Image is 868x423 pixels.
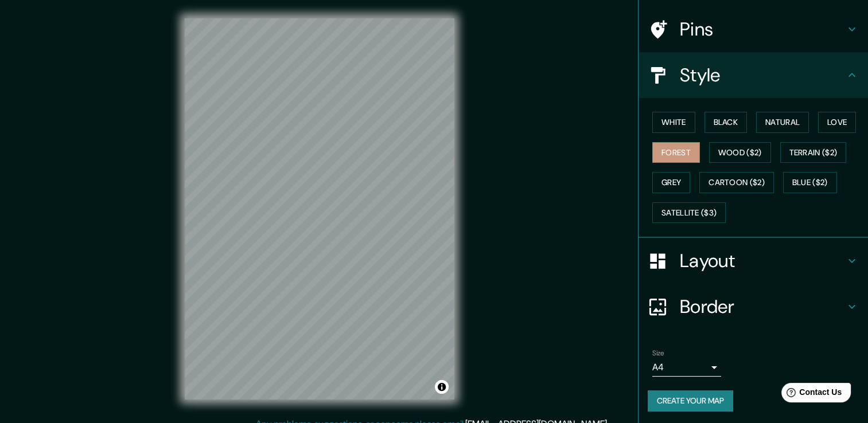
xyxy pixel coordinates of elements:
[818,112,856,133] button: Love
[639,52,868,98] div: Style
[639,6,868,52] div: Pins
[756,112,809,133] button: Natural
[783,172,837,193] button: Blue ($2)
[652,142,700,163] button: Forest
[639,284,868,330] div: Border
[766,378,855,410] iframe: Help widget launcher
[704,112,748,133] button: Black
[639,238,868,284] div: Layout
[699,172,774,193] button: Cartoon ($2)
[780,142,847,163] button: Terrain ($2)
[652,112,695,133] button: White
[652,202,726,224] button: Satellite ($3)
[435,380,449,394] button: Toggle attribution
[709,142,771,163] button: Wood ($2)
[680,64,845,87] h4: Style
[680,18,845,41] h4: Pins
[652,348,664,358] label: Size
[680,249,845,272] h4: Layout
[648,390,733,412] button: Create your map
[680,295,845,318] h4: Border
[652,358,721,377] div: A4
[185,18,454,399] canvas: Map
[652,172,690,193] button: Grey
